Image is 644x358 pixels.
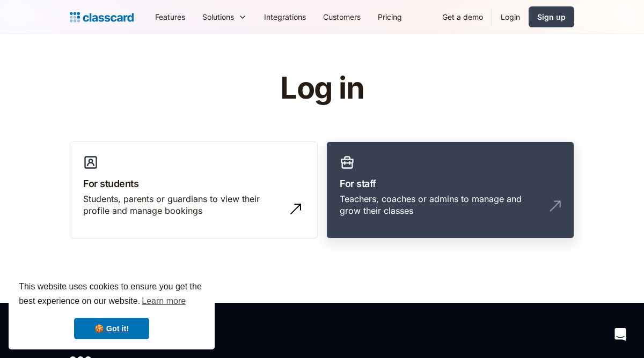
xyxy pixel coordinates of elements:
a: home [70,10,134,25]
a: Sign up [529,6,574,27]
div: Teachers, coaches or admins to manage and grow their classes [340,193,539,217]
a: For staffTeachers, coaches or admins to manage and grow their classes [326,141,574,239]
a: Pricing [369,5,411,29]
a: learn more about cookies [140,293,187,309]
a: Get a demo [434,5,492,29]
h1: Log in [152,72,493,105]
a: Customers [314,5,369,29]
div: Open Intercom Messenger [608,322,633,347]
span: This website uses cookies to ensure you get the best experience on our website. [19,280,204,309]
div: Sign up [537,11,566,23]
a: For studentsStudents, parents or guardians to view their profile and manage bookings [70,141,318,239]
div: Solutions [194,5,255,29]
a: dismiss cookie message [74,318,149,339]
h3: For students [83,176,304,191]
div: Solutions [202,11,234,23]
a: Integrations [255,5,314,29]
div: cookieconsent [9,270,215,349]
div: Students, parents or guardians to view their profile and manage bookings [83,193,283,217]
h3: For staff [340,176,561,191]
a: Features [147,5,194,29]
a: Login [492,5,529,29]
